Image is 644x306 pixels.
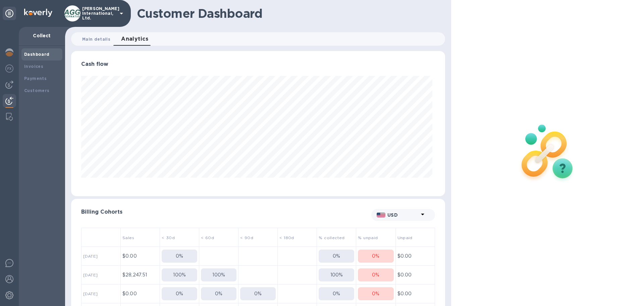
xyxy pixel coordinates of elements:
[122,235,134,240] span: Sales
[121,34,148,44] span: Analytics
[176,290,183,297] p: 0 %
[330,271,343,278] p: 100 %
[81,61,435,68] h3: Cash flow
[397,290,433,297] p: $0.00
[319,250,354,263] button: 0%
[162,268,197,281] button: 100%
[5,64,13,73] img: Foreign exchange
[24,32,60,39] p: Collect
[358,287,393,300] button: 0%
[201,287,236,300] button: 0%
[358,235,378,240] span: % unpaid
[24,52,50,57] b: Dashboard
[397,253,433,260] p: $0.00
[215,290,222,297] p: 0 %
[358,250,393,263] button: 0%
[24,76,47,81] b: Payments
[201,268,236,281] button: 100%
[372,271,379,278] p: 0 %
[254,290,262,297] p: 0 %
[162,235,175,240] span: < 30d
[81,209,371,215] h3: Billing Cohorts
[279,235,294,240] span: < 180d
[372,290,379,297] p: 0 %
[83,254,98,259] span: [DATE]
[162,250,197,263] button: 0%
[24,88,50,93] b: Customers
[82,36,110,43] span: Main details
[319,287,354,300] button: 0%
[3,7,16,20] div: Unpin categories
[240,235,253,240] span: < 90d
[82,6,116,20] p: [PERSON_NAME] International, Ltd.
[162,287,197,300] button: 0%
[122,271,158,278] p: $28,247.51
[372,253,379,260] p: 0 %
[176,253,183,260] p: 0 %
[240,287,276,300] button: 0%
[333,290,340,297] p: 0 %
[201,235,214,240] span: < 60d
[319,235,344,240] span: % collected
[387,212,418,218] p: USD
[397,271,433,278] p: $0.00
[319,268,354,281] button: 100%
[24,64,43,69] b: Invoices
[358,268,393,281] button: 0%
[173,271,186,278] p: 100 %
[137,6,440,20] h1: Customer Dashboard
[83,291,98,296] span: [DATE]
[122,253,158,260] p: $0.00
[212,271,225,278] p: 100 %
[397,235,413,240] span: Unpaid
[24,9,52,17] img: Logo
[377,213,386,217] img: USD
[83,272,98,277] span: [DATE]
[122,290,158,297] p: $0.00
[333,253,340,260] p: 0 %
